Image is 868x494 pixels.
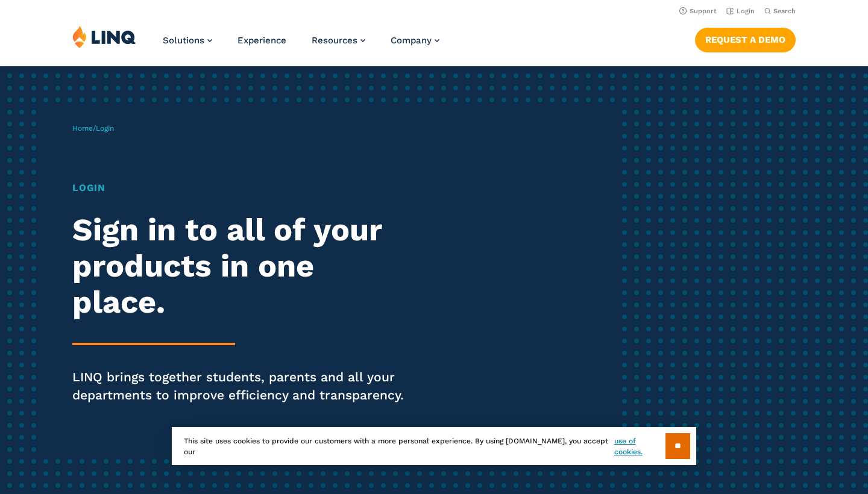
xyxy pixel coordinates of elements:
a: use of cookies. [614,436,665,457]
a: Solutions [163,35,212,46]
button: Open Search Bar [764,7,796,16]
img: LINQ | K‑12 Software [72,25,136,48]
a: Home [72,124,93,133]
a: Company [391,35,439,46]
span: Solutions [163,35,204,46]
h1: Login [72,181,407,195]
a: Support [679,7,717,15]
span: / [72,124,114,133]
span: Resources [312,35,357,46]
a: Resources [312,35,365,46]
a: Request a Demo [695,28,796,52]
p: LINQ brings together students, parents and all your departments to improve efficiency and transpa... [72,368,407,404]
nav: Primary Navigation [163,25,439,65]
span: Search [773,7,796,15]
a: Experience [237,35,286,46]
nav: Button Navigation [695,25,796,52]
span: Login [96,124,114,133]
div: This site uses cookies to provide our customers with a more personal experience. By using [DOMAIN... [172,427,696,465]
a: Login [726,7,755,15]
span: Company [391,35,432,46]
h2: Sign in to all of your products in one place. [72,212,407,320]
